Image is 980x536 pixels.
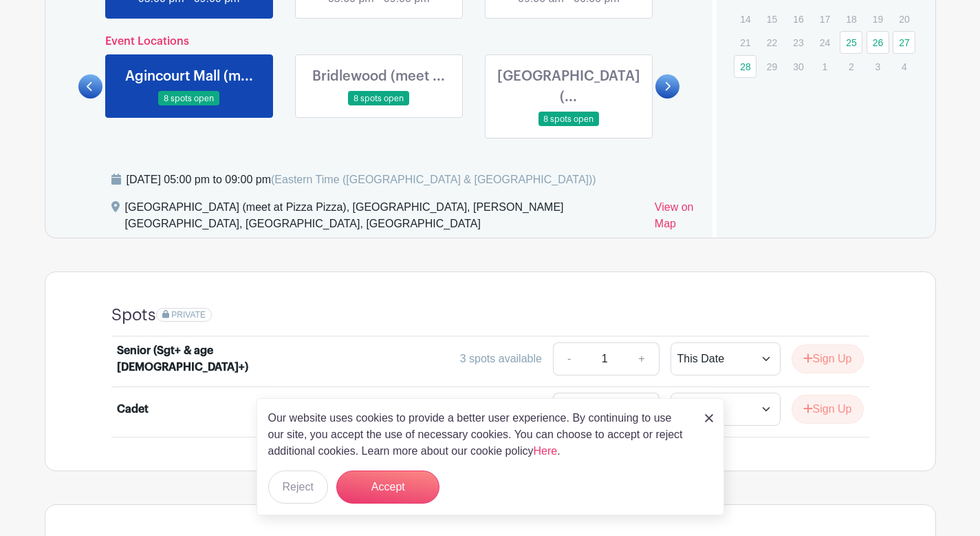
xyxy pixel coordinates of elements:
[893,31,915,54] a: 27
[787,56,809,77] p: 30
[460,351,542,367] div: 3 spots available
[655,199,696,238] a: View on Map
[761,56,783,77] p: 29
[840,8,862,30] p: 18
[814,8,836,30] p: 17
[787,8,809,30] p: 16
[268,471,328,504] button: Reject
[814,32,836,53] p: 24
[125,199,644,238] div: [GEOGRAPHIC_DATA] (meet at Pizza Pizza), [GEOGRAPHIC_DATA], [PERSON_NAME][GEOGRAPHIC_DATA], [GEOG...
[792,395,864,424] button: Sign Up
[840,31,862,54] a: 25
[761,8,783,30] p: 15
[111,305,156,325] h4: Spots
[734,55,756,78] a: 28
[624,393,659,426] a: +
[553,342,585,375] a: -
[705,414,713,422] img: close_button-5f87c8562297e5c2d7936805f587ecaba9071eb48480494691a3f1689db116b3.svg
[271,174,596,185] span: (Eastern Time ([GEOGRAPHIC_DATA] & [GEOGRAPHIC_DATA]))
[336,471,439,504] button: Accept
[867,56,889,77] p: 3
[867,31,889,54] a: 26
[814,56,836,77] p: 1
[102,35,656,48] h6: Event Locations
[787,32,809,53] p: 23
[792,344,864,373] button: Sign Up
[268,410,690,460] p: Our website uses cookies to provide a better user experience. By continuing to use our site, you ...
[171,310,206,320] span: PRIVATE
[127,172,596,188] div: [DATE] 05:00 pm to 09:00 pm
[867,8,889,30] p: 19
[893,8,915,30] p: 20
[734,32,756,53] p: 21
[534,445,558,457] a: Here
[624,342,659,375] a: +
[761,32,783,53] p: 22
[553,393,585,426] a: -
[117,401,149,418] div: Cadet
[840,56,862,77] p: 2
[734,8,756,30] p: 14
[117,342,287,375] div: Senior (Sgt+ & age [DEMOGRAPHIC_DATA]+)
[893,56,915,77] p: 4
